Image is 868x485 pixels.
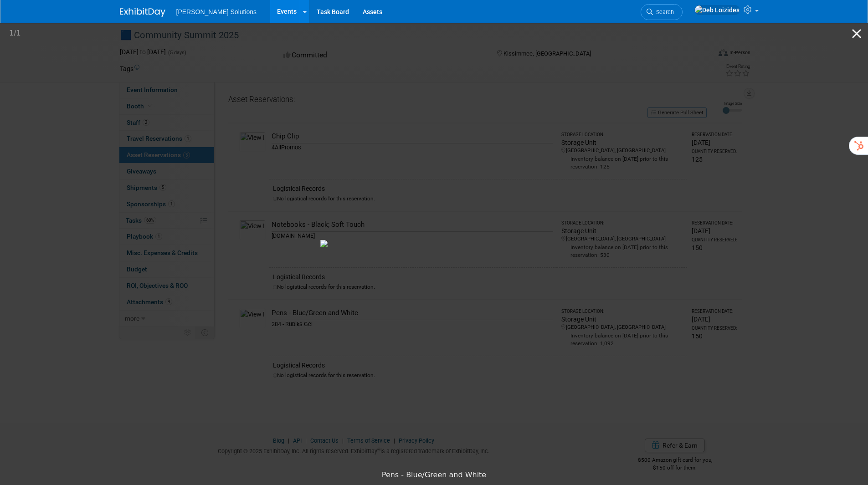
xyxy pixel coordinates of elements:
[320,240,548,247] img: Pens - Blue/Green and White
[16,29,21,37] span: 1
[120,8,165,17] img: ExhibitDay
[176,8,257,15] span: [PERSON_NAME] Solutions
[9,29,14,37] span: 1
[653,9,674,15] span: Search
[641,4,683,20] a: Search
[694,5,740,15] img: Deb Loizides
[845,23,868,44] button: Close gallery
